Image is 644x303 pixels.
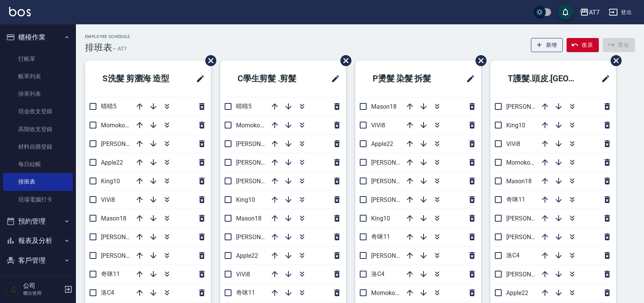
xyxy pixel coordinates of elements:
[101,289,114,296] span: 洛C4
[371,122,385,129] span: ViVi8
[101,233,150,241] span: [PERSON_NAME]9
[6,282,21,297] img: Person
[3,27,73,47] button: 櫃檯作業
[371,215,390,222] span: King10
[371,159,420,166] span: [PERSON_NAME]2
[371,270,384,278] span: 洛C4
[101,103,117,110] span: 晴晴5
[101,178,120,185] span: King10
[23,282,62,290] h5: 公司
[470,49,488,72] span: 刪除班表
[371,233,390,240] span: 奇咪11
[506,178,532,185] span: Mason18
[3,231,73,251] button: 報表及分析
[191,70,205,88] span: 修改班表的標題
[496,65,591,92] h2: T護髮.頭皮.[GEOGRAPHIC_DATA]
[236,159,285,166] span: [PERSON_NAME]9
[23,290,62,297] p: 櫃台使用
[506,233,555,241] span: [PERSON_NAME]9
[506,252,520,259] span: 洛C4
[558,5,573,20] button: save
[85,34,130,39] h2: Employee Schedule
[589,8,600,17] div: AT7
[3,103,73,120] a: 現金收支登錄
[506,103,555,110] span: [PERSON_NAME]2
[236,178,285,185] span: [PERSON_NAME]6
[3,211,73,231] button: 預約管理
[236,103,252,110] span: 晴晴5
[531,38,563,52] button: 新增
[371,196,420,203] span: [PERSON_NAME]9
[371,252,420,259] span: [PERSON_NAME]7
[101,252,150,259] span: [PERSON_NAME]7
[236,122,267,129] span: Momoko12
[361,65,452,92] h2: P燙髮 染髮 拆髮
[91,65,186,92] h2: S洗髮 剪瀏海 造型
[236,271,250,278] span: ViVi8
[3,85,73,103] a: 掛單列表
[371,103,397,110] span: Mason18
[371,140,393,148] span: Apple22
[3,173,73,190] a: 排班表
[112,45,127,53] h6: — AT7
[506,289,528,297] span: Apple22
[371,178,420,185] span: [PERSON_NAME]6
[461,70,475,88] span: 修改班表的標題
[3,68,73,85] a: 帳單列表
[9,7,31,16] img: Logo
[85,42,112,53] h3: 排班表
[101,159,123,166] span: Apple22
[101,140,150,148] span: [PERSON_NAME]6
[236,289,255,296] span: 奇咪11
[3,138,73,155] a: 材料自購登錄
[326,70,340,88] span: 修改班表的標題
[236,140,285,148] span: [PERSON_NAME]2
[606,5,635,19] button: 登出
[506,122,525,129] span: King10
[101,122,132,129] span: Momoko12
[506,159,537,166] span: Momoko12
[236,252,258,259] span: Apple22
[3,251,73,270] button: 客戶管理
[3,121,73,138] a: 高階收支登錄
[236,196,255,203] span: King10
[335,49,353,72] span: 刪除班表
[605,49,623,72] span: 刪除班表
[506,196,525,203] span: 奇咪11
[567,38,599,52] button: 復原
[597,70,610,88] span: 修改班表的標題
[236,233,285,241] span: [PERSON_NAME]7
[101,196,115,203] span: ViVi8
[101,270,120,278] span: 奇咪11
[3,270,73,290] button: 員工及薪資
[577,5,603,20] button: AT7
[3,50,73,68] a: 打帳單
[226,65,317,92] h2: C學生剪髮 .剪髮
[506,215,555,222] span: [PERSON_NAME]6
[3,191,73,208] a: 現場電腦打卡
[506,271,555,278] span: [PERSON_NAME]7
[101,215,126,222] span: Mason18
[200,49,217,72] span: 刪除班表
[236,215,261,222] span: Mason18
[3,155,73,173] a: 每日結帳
[506,140,520,148] span: ViVi8
[371,289,402,297] span: Momoko12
